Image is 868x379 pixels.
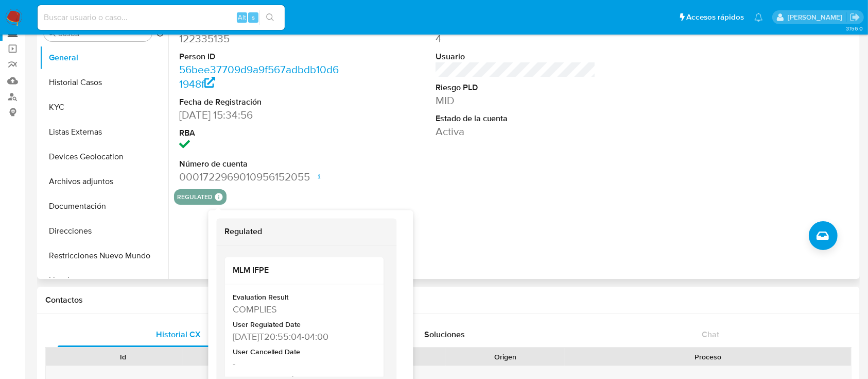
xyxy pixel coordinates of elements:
[40,120,168,144] button: Listas Externas
[233,357,373,370] div: -
[436,124,596,139] dd: Activa
[40,70,168,95] button: Historial Casos
[179,127,340,139] dt: RBA
[40,194,168,219] button: Documentación
[252,12,255,22] span: s
[224,227,388,237] h2: Regulated
[179,96,340,108] dt: Fecha de Registración
[849,12,860,23] a: Salir
[436,31,596,46] dd: 4
[71,352,176,362] div: Id
[233,293,373,303] div: Evaluation Result
[40,219,168,243] button: Direcciones
[572,352,844,362] div: Proceso
[179,51,340,62] dt: Person ID
[40,268,168,293] button: Lista Interna
[846,24,863,32] span: 3.156.0
[179,170,340,184] dd: 0001722969010956152055
[259,10,281,25] button: search-icon
[233,266,375,276] h2: MLM IFPE
[453,352,558,362] div: Origen
[38,11,285,24] input: Buscar usuario o caso...
[436,82,596,93] dt: Riesgo PLD
[179,158,340,170] dt: Número de cuenta
[436,93,596,108] dd: MID
[156,328,201,340] span: Historial CX
[177,195,213,199] button: regulated
[179,62,339,91] a: 56bee37709d9a9f567adbdb10d61948f
[40,45,168,70] button: General
[702,328,719,340] span: Chat
[179,108,340,122] dd: [DATE] 15:34:56
[233,330,373,343] div: 2022-11-09T20:55:04-04:00
[686,12,744,23] span: Accesos rápidos
[436,113,596,124] dt: Estado de la cuenta
[40,243,168,268] button: Restricciones Nuevo Mundo
[45,295,852,305] h1: Contactos
[233,347,373,357] div: User Cancelled Date
[754,13,763,22] a: Notificaciones
[40,169,168,194] button: Archivos adjuntos
[179,31,340,46] dd: 122335135
[436,51,596,62] dt: Usuario
[238,12,246,22] span: Alt
[233,320,373,331] div: User Regulated Date
[233,303,373,316] div: COMPLIES
[788,12,846,22] p: alan.cervantesmartinez@mercadolibre.com.mx
[424,328,465,340] span: Soluciones
[40,144,168,169] button: Devices Geolocation
[40,95,168,120] button: KYC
